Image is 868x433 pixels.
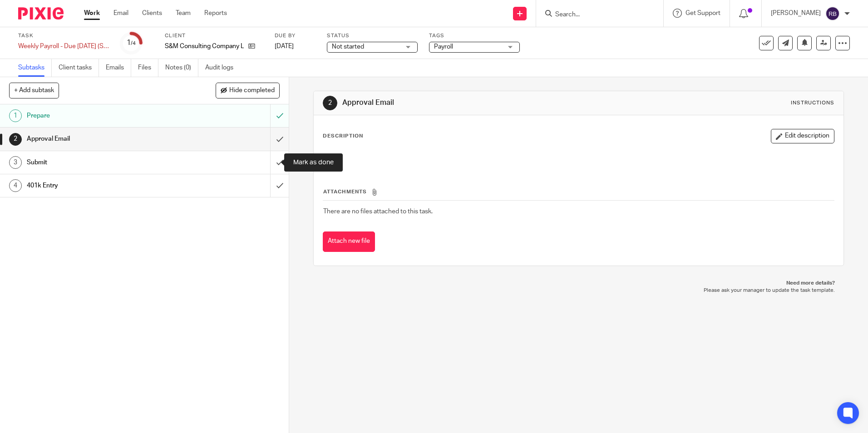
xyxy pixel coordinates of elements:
p: [PERSON_NAME] [771,9,821,18]
h1: Prepare [27,109,183,123]
a: Emails [106,59,131,77]
span: There are no files attached to this task. [323,208,433,215]
label: Due by [275,32,316,39]
a: Email [113,9,128,18]
div: 3 [9,156,22,169]
a: Reports [204,9,227,18]
h1: Submit [27,156,183,169]
p: Description [323,133,363,140]
input: Search [554,11,636,19]
div: Instructions [791,99,834,107]
label: Task [18,32,109,39]
a: Notes (0) [165,59,198,77]
span: Hide completed [229,87,275,94]
label: Status [327,32,418,39]
a: Audit logs [205,59,240,77]
img: svg%3E [825,6,840,21]
div: Weekly Payroll - Due Wednesday (S&amp;M) [18,42,109,51]
p: Need more details? [322,280,834,287]
div: Weekly Payroll - Due [DATE] (S&M) [18,42,109,51]
a: Files [138,59,158,77]
small: /4 [131,41,136,46]
button: Hide completed [216,83,280,98]
h1: 401k Entry [27,179,183,192]
button: Attach new file [323,231,375,252]
div: 4 [9,179,22,192]
a: Clients [142,9,162,18]
span: Get Support [686,10,720,16]
h1: Approval Email [342,98,598,108]
a: Subtasks [18,59,52,77]
span: Attachments [323,189,367,194]
span: [DATE] [275,43,294,49]
a: Work [84,9,100,18]
img: Pixie [18,7,64,20]
label: Tags [429,32,520,39]
span: Payroll [434,44,453,50]
div: 2 [9,133,22,146]
button: + Add subtask [9,83,59,98]
div: 2 [323,96,337,110]
p: S&M Consulting Company LLC [165,42,244,51]
label: Client [165,32,263,39]
div: 1 [9,109,22,122]
span: Not started [332,44,364,50]
a: Team [176,9,191,18]
h1: Approval Email [27,132,183,146]
p: Please ask your manager to update the task template. [322,287,834,294]
div: 1 [127,38,136,48]
a: Client tasks [59,59,99,77]
button: Edit description [771,129,834,143]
